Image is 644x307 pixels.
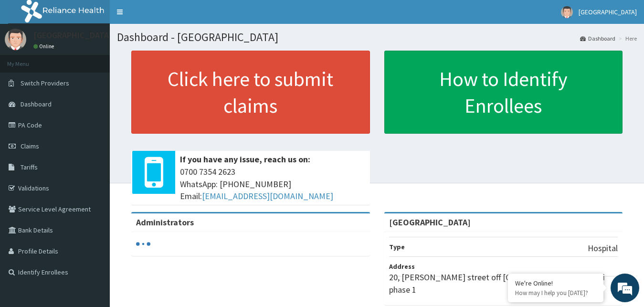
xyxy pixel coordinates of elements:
[389,243,405,251] b: Type
[33,31,112,40] p: [GEOGRAPHIC_DATA]
[117,31,637,43] h1: Dashboard - [GEOGRAPHIC_DATA]
[180,154,310,165] b: If you have any issue, reach us on:
[5,29,26,50] img: User Image
[21,142,39,150] span: Claims
[136,237,150,251] svg: audio-loading
[389,271,618,296] p: 20, [PERSON_NAME] street off [GEOGRAPHIC_DATA], Lekki phase 1
[21,79,69,87] span: Switch Providers
[579,8,637,16] span: [GEOGRAPHIC_DATA]
[131,51,370,134] a: Click here to submit claims
[561,6,573,18] img: User Image
[180,166,365,202] span: 0700 7354 2623 WhatsApp: [PHONE_NUMBER] Email:
[202,191,333,201] a: [EMAIL_ADDRESS][DOMAIN_NAME]
[580,34,615,42] a: Dashboard
[515,279,596,287] div: We're Online!
[136,217,194,228] b: Administrators
[588,242,618,254] p: Hospital
[33,43,56,50] a: Online
[21,163,38,171] span: Tariffs
[616,34,637,42] li: Here
[389,217,471,228] strong: [GEOGRAPHIC_DATA]
[384,51,623,134] a: How to Identify Enrollees
[21,100,52,108] span: Dashboard
[515,289,596,297] p: How may I help you today?
[389,262,415,271] b: Address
